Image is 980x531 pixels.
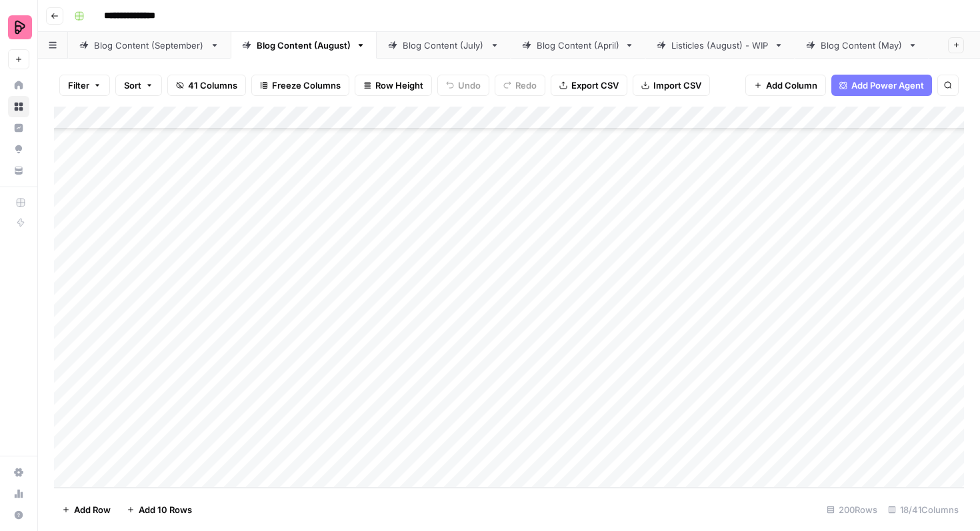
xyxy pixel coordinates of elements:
[8,96,29,117] a: Browse
[188,79,237,92] span: 41 Columns
[8,462,29,483] a: Settings
[8,160,29,181] a: Your Data
[8,139,29,160] a: Opportunities
[458,79,481,92] span: Undo
[8,75,29,96] a: Home
[251,75,349,96] button: Freeze Columns
[257,39,351,52] div: Blog Content (August)
[851,79,924,92] span: Add Power Agent
[167,75,246,96] button: 41 Columns
[821,499,883,520] div: 200 Rows
[8,483,29,504] a: Usage
[495,75,545,96] button: Redo
[831,75,932,96] button: Add Power Agent
[515,79,537,92] span: Redo
[68,79,89,92] span: Filter
[551,75,627,96] button: Export CSV
[883,499,964,520] div: 18/41 Columns
[94,39,205,52] div: Blog Content (September)
[377,32,511,59] a: Blog Content (July)
[653,79,701,92] span: Import CSV
[8,117,29,139] a: Insights
[231,32,377,59] a: Blog Content (August)
[437,75,489,96] button: Undo
[68,32,231,59] a: Blog Content (September)
[139,503,192,516] span: Add 10 Rows
[115,75,162,96] button: Sort
[537,39,619,52] div: Blog Content (April)
[74,503,111,516] span: Add Row
[355,75,432,96] button: Row Height
[124,79,141,92] span: Sort
[119,499,200,520] button: Add 10 Rows
[59,75,110,96] button: Filter
[671,39,769,52] div: Listicles (August) - WIP
[403,39,485,52] div: Blog Content (July)
[745,75,826,96] button: Add Column
[821,39,903,52] div: Blog Content (May)
[766,79,817,92] span: Add Column
[8,504,29,526] button: Help + Support
[795,32,929,59] a: Blog Content (May)
[633,75,710,96] button: Import CSV
[8,11,29,44] button: Workspace: Preply
[8,15,32,39] img: Preply Logo
[571,79,619,92] span: Export CSV
[645,32,795,59] a: Listicles (August) - WIP
[375,79,423,92] span: Row Height
[54,499,119,520] button: Add Row
[511,32,645,59] a: Blog Content (April)
[272,79,341,92] span: Freeze Columns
